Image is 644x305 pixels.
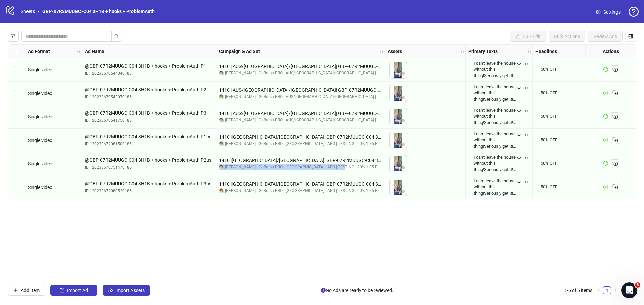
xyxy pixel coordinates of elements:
[379,49,384,54] span: holder
[603,67,608,72] span: check-circle
[549,31,585,42] button: Bulk Actions
[517,62,521,67] span: down
[28,114,52,119] span: Single video
[390,85,407,102] img: Asset 1
[474,178,516,196] div: I can't leave the house without this thing!Seriously get it! This brush has been such a lifesaver...
[219,110,382,117] div: 1410 | AUS/[GEOGRAPHIC_DATA]/[GEOGRAPHIC_DATA]| GBP-07R2MUUGC-C04 3H1B + hooks + ProblemAuth
[85,70,213,77] div: ID: 120233670544040185
[603,48,619,55] strong: Actions
[85,117,213,124] div: ID: 120233670541750185
[76,49,81,54] span: holder
[219,70,382,77] div: 🧑‍🔬 [PERSON_NAME] | GoBrush PRO | AUS/[GEOGRAPHIC_DATA]/[GEOGRAPHIC_DATA] | ABO | TESTING | 20% 1...
[21,288,40,293] span: Add Item
[85,188,213,194] div: ID: 120233672080520185
[28,67,52,72] span: Single video
[603,161,608,166] span: check-circle
[8,45,25,58] div: Select all rows
[595,286,603,294] li: Previous Page
[13,288,18,293] span: plus
[625,31,636,42] button: Configure table settings
[531,45,532,58] div: Resize Primary Texts column
[597,288,601,292] span: left
[28,185,52,190] span: Single video
[28,161,52,166] span: Single video
[390,132,407,149] img: Asset 1
[517,133,521,137] span: down
[8,105,25,129] div: Select row 3
[398,94,407,102] button: Preview
[400,118,405,123] span: eye
[85,180,213,187] span: @GBP-07R2MUUGC-C04 3H1B + hooks + ProblemAuth P3us
[629,7,639,17] span: question-circle
[635,282,640,288] span: 3
[115,288,145,293] span: Import Assets
[628,34,633,39] span: control
[219,180,382,188] div: 1410 |[GEOGRAPHIC_DATA]/[GEOGRAPHIC_DATA]| GBP-07R2MUUGC-C04 3H1B + hooks + ProblemAuth
[611,160,618,166] svg: Duplicate
[85,86,213,93] span: @GBP-07R2MUUGC-C04 3H1B + hooks + ProblemAuth P2
[474,84,516,102] div: I can't leave the house without this thing!Seriously get it! This brush has been such a lifesaver...
[398,164,407,172] button: Preview
[603,287,611,294] a: 1
[514,154,531,162] button: +1
[28,138,52,143] span: Single video
[211,49,215,54] span: holder
[50,285,97,296] button: Import Ad
[219,188,382,194] div: 🧑‍🔬 [PERSON_NAME] | GoBrush PRO | [GEOGRAPHIC_DATA] | ABO | TESTING | 20% 1.85 BE 1.35
[219,133,382,141] div: 1410 |[GEOGRAPHIC_DATA]/[GEOGRAPHIC_DATA]| GBP-07R2MUUGC-C04 3H1B + hooks + ProblemAuth
[517,156,521,161] span: down
[611,183,618,190] svg: Duplicate
[85,48,104,55] strong: Ad Name
[85,109,213,117] span: @GBP-07R2MUUGC-C04 3H1B + hooks + ProblemAuth P3
[219,63,382,70] div: 1410 | AUS/[GEOGRAPHIC_DATA]/[GEOGRAPHIC_DATA]| GBP-07R2MUUGC-C04 3H1B + hooks + ProblemAuth
[510,31,546,42] button: Bulk Edit
[517,86,521,90] span: down
[219,164,382,170] div: 🧑‍🔬 [PERSON_NAME] | GoBrush PRO | [GEOGRAPHIC_DATA] | ABO | TESTING | 20% 1.85 BE 1.35
[603,8,621,16] span: Settings
[611,66,618,72] svg: Duplicate
[85,156,213,164] span: @GBP-07R2MUUGC-C04 3H1B + hooks + ProblemAuth P2us
[603,286,611,294] li: 1
[541,184,557,190] div: 50% OFF
[603,114,608,119] span: check-circle
[541,90,557,96] div: 50% OFF
[514,131,531,139] button: +1
[525,109,529,113] span: +1
[8,152,25,175] div: Select row 5
[517,109,521,114] span: down
[8,175,25,199] div: Select row 6
[525,62,529,66] span: +1
[541,66,557,72] div: 50% OFF
[11,34,16,39] span: filter
[514,84,531,92] button: +1
[474,131,516,149] div: I can't leave the house without this thing!Seriously get it! This brush has been such a lifesaver...
[384,49,389,54] span: holder
[564,286,592,294] li: 1-6 of 6 items
[398,141,407,149] button: Preview
[527,49,532,54] span: holder
[219,117,382,123] div: 🧑‍🔬 [PERSON_NAME] | GoBrush PRO | AUS/[GEOGRAPHIC_DATA]/[GEOGRAPHIC_DATA] | ABO | TESTING | 20% 1...
[400,165,405,170] span: eye
[596,10,601,14] span: setting
[219,157,382,164] div: 1410 |[GEOGRAPHIC_DATA]/[GEOGRAPHIC_DATA]| GBP-07R2MUUGC-C04 3H1B + hooks + ProblemAuth
[321,288,326,293] span: info-circle
[390,108,407,125] img: Asset 1
[28,48,50,55] strong: Ad Format
[468,48,498,55] strong: Primary Texts
[390,61,407,78] img: Asset 1
[398,117,407,125] button: Preview
[400,142,405,147] span: eye
[611,113,618,119] svg: Duplicate
[517,180,521,184] span: down
[611,89,618,96] svg: Duplicate
[85,94,213,100] div: ID: 120233670543070185
[215,49,220,54] span: holder
[611,286,619,294] button: right
[603,91,608,95] span: check-circle
[514,60,531,68] button: +1
[532,49,536,54] span: holder
[514,107,531,115] button: +1
[400,95,405,100] span: eye
[219,48,260,55] strong: Campaign & Ad Set
[390,155,407,172] img: Asset 1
